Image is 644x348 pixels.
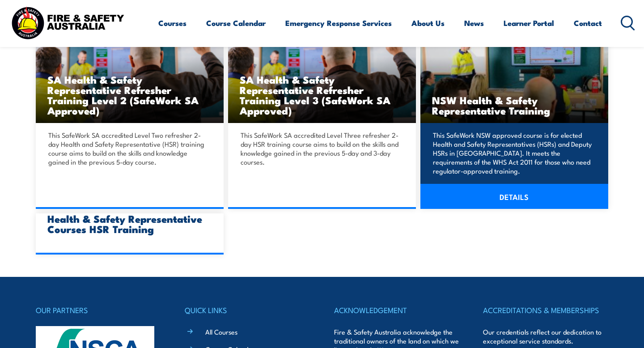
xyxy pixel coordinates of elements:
a: Course Calendar [206,11,266,35]
a: News [464,11,484,35]
p: This SafeWork SA accredited Level Two refresher 2-day Health and Safety Representative (HSR) trai... [48,131,208,166]
p: Our credentials reflect our dedication to exceptional service standards. [483,327,608,345]
a: SA Health & Safety Representative Refresher Training Level 3 (SafeWork SA Approved) [228,18,416,123]
h3: NSW Health & Safety Representative Training [432,95,597,115]
a: About Us [411,11,445,35]
h4: ACCREDITATIONS & MEMBERSHIPS [483,304,608,316]
h4: OUR PARTNERS [36,304,161,316]
h4: ACKNOWLEDGEMENT [334,304,459,316]
a: NSW Health & Safety Representative Training [420,18,608,123]
a: All Courses [205,327,237,336]
a: Courses [158,11,186,35]
a: Learner Portal [504,11,554,35]
a: DETAILS [420,184,608,209]
p: This SafeWork NSW approved course is for elected Health and Safety Representatives (HSRs) and Dep... [433,131,593,175]
img: NSW Health & Safety Representative Refresher Training [420,18,608,123]
a: SA Health & Safety Representative Refresher Training Level 2 (SafeWork SA Approved) [36,18,224,123]
h3: SA Health & Safety Representative Refresher Training Level 2 (SafeWork SA Approved) [47,74,212,115]
h3: SA Health & Safety Representative Refresher Training Level 3 (SafeWork SA Approved) [240,74,404,115]
img: SA Health & Safety Representative Initial 5 Day Training (SafeWork SA Approved) [36,18,224,123]
h4: QUICK LINKS [185,304,310,316]
img: SA Health & Safety Representative Initial 5 Day Training (SafeWork SA Approved) [228,18,416,123]
h3: Health & Safety Representative Courses HSR Training [47,213,212,234]
a: Contact [574,11,602,35]
a: Emergency Response Services [285,11,392,35]
p: This SafeWork SA accredited Level Three refresher 2-day HSR training course aims to build on the ... [241,131,401,166]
